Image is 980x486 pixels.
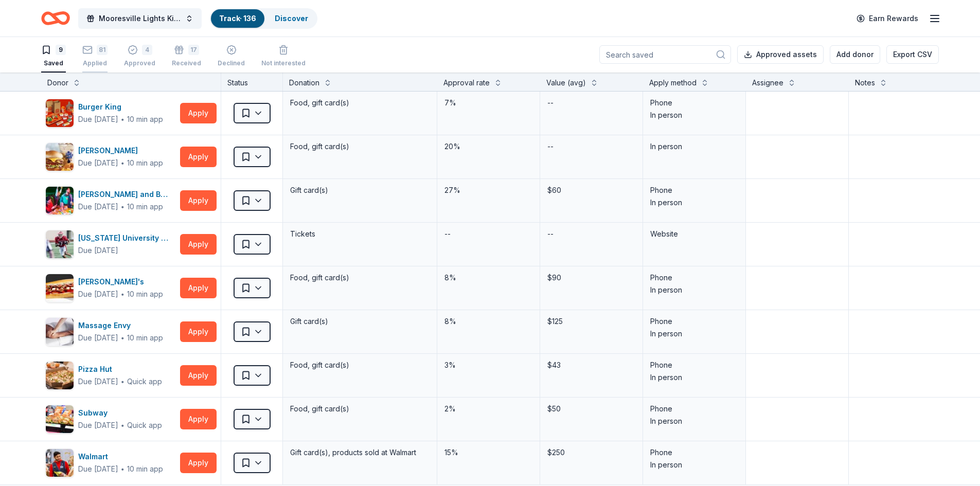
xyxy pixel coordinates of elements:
[221,73,283,91] div: Status
[41,59,66,67] div: Saved
[546,139,555,154] div: --
[78,407,162,419] div: Subway
[218,59,245,67] div: Declined
[443,183,533,197] div: 27%
[120,202,125,211] span: ∙
[180,453,217,473] button: Apply
[78,113,118,125] div: Due [DATE]
[127,464,163,474] div: 10 min app
[127,114,163,124] div: 10 min app
[650,272,738,284] div: Phone
[289,445,431,460] div: Gift card(s), products sold at Walmart
[180,409,217,429] button: Apply
[180,103,217,123] button: Apply
[546,314,636,329] div: $125
[180,190,217,211] button: Apply
[275,14,308,23] a: Discover
[180,234,217,255] button: Apply
[650,403,738,415] div: Phone
[45,405,176,434] button: Image for SubwaySubwayDue [DATE]∙Quick app
[127,202,163,212] div: 10 min app
[886,45,939,64] button: Export CSV
[650,284,738,296] div: In person
[120,464,125,473] span: ∙
[546,358,636,372] div: $43
[46,143,74,171] img: Image for Culver's
[45,274,176,302] button: Image for Jimmy John's[PERSON_NAME]'sDue [DATE]∙10 min app
[546,271,636,285] div: $90
[289,77,319,89] div: Donation
[650,109,738,121] div: In person
[78,419,118,431] div: Due [DATE]
[127,333,163,343] div: 10 min app
[180,321,217,342] button: Apply
[289,227,431,241] div: Tickets
[78,332,118,344] div: Due [DATE]
[289,139,431,154] div: Food, gift card(s)
[78,288,118,300] div: Due [DATE]
[78,276,163,288] div: [PERSON_NAME]'s
[289,358,431,372] div: Food, gift card(s)
[124,59,155,67] div: Approved
[120,158,125,167] span: ∙
[546,96,555,110] div: --
[78,8,202,29] button: Mooresville Lights Kickoff Fundraiser
[443,96,533,110] div: 7%
[546,402,636,416] div: $50
[650,228,738,240] div: Website
[599,45,731,64] input: Search saved
[45,230,176,259] button: Image for Indiana University Athletics[US_STATE] University AthleticsDue [DATE]
[99,12,181,25] span: Mooresville Lights Kickoff Fundraiser
[737,45,824,64] button: Approved assets
[443,445,533,460] div: 15%
[41,6,70,30] a: Home
[46,230,74,258] img: Image for Indiana University Athletics
[127,289,163,299] div: 10 min app
[443,271,533,285] div: 8%
[45,99,176,128] button: Image for Burger KingBurger KingDue [DATE]∙10 min app
[78,201,118,213] div: Due [DATE]
[289,183,431,197] div: Gift card(s)
[650,415,738,427] div: In person
[546,183,636,197] div: $60
[78,451,163,463] div: Walmart
[45,448,176,477] button: Image for WalmartWalmartDue [DATE]∙10 min app
[261,59,306,67] div: Not interested
[546,227,555,241] div: --
[46,449,74,477] img: Image for Walmart
[289,271,431,285] div: Food, gift card(s)
[78,244,118,257] div: Due [DATE]
[120,290,125,298] span: ∙
[443,139,533,154] div: 20%
[289,402,431,416] div: Food, gift card(s)
[180,278,217,298] button: Apply
[650,459,738,471] div: In person
[78,375,118,388] div: Due [DATE]
[855,77,875,89] div: Notes
[261,41,306,73] button: Not interested
[120,377,125,386] span: ∙
[97,45,108,55] div: 81
[127,376,162,387] div: Quick app
[142,45,152,55] div: 4
[78,463,118,475] div: Due [DATE]
[120,421,125,429] span: ∙
[218,41,245,73] button: Declined
[41,41,66,73] button: 9Saved
[210,8,317,29] button: Track· 136Discover
[45,186,176,215] button: Image for Dave and Busters[PERSON_NAME] and BustersDue [DATE]∙10 min app
[180,147,217,167] button: Apply
[124,41,155,73] button: 4Approved
[546,445,636,460] div: $250
[46,99,74,127] img: Image for Burger King
[188,45,199,55] div: 17
[46,274,74,302] img: Image for Jimmy John's
[120,333,125,342] span: ∙
[650,196,738,209] div: In person
[546,77,586,89] div: Value (avg)
[219,14,256,23] a: Track· 136
[752,77,783,89] div: Assignee
[650,184,738,196] div: Phone
[46,405,74,433] img: Image for Subway
[127,420,162,430] div: Quick app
